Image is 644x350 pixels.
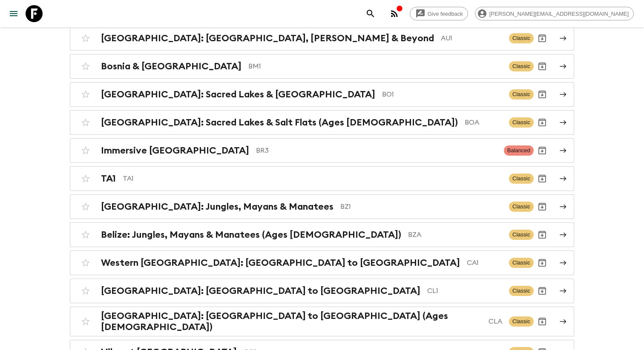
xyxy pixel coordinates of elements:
[534,282,551,299] button: Archive
[509,202,534,212] span: Classic
[534,226,551,243] button: Archive
[534,30,551,47] button: Archive
[534,254,551,271] button: Archive
[509,117,534,128] span: Classic
[509,61,534,71] span: Classic
[70,194,574,219] a: [GEOGRAPHIC_DATA]: Jungles, Mayans & ManateesBZ1ClassicArchive
[509,174,534,184] span: Classic
[101,61,241,72] h2: Bosnia & [GEOGRAPHIC_DATA]
[382,89,502,100] p: BO1
[70,222,574,247] a: Belize: Jungles, Mayans & Manatees (Ages [DEMOGRAPHIC_DATA])BZAClassicArchive
[509,258,534,268] span: Classic
[410,7,468,20] a: Give feedback
[509,316,534,327] span: Classic
[534,142,551,159] button: Archive
[101,145,249,156] h2: Immersive [GEOGRAPHIC_DATA]
[423,11,468,17] span: Give feedback
[534,58,551,75] button: Archive
[70,307,574,336] a: [GEOGRAPHIC_DATA]: [GEOGRAPHIC_DATA] to [GEOGRAPHIC_DATA] (Ages [DEMOGRAPHIC_DATA])CLAClassicArchive
[475,7,634,20] div: [PERSON_NAME][EMAIL_ADDRESS][DOMAIN_NAME]
[101,33,434,44] h2: [GEOGRAPHIC_DATA]: [GEOGRAPHIC_DATA], [PERSON_NAME] & Beyond
[362,5,379,22] button: search adventures
[101,117,458,128] h2: [GEOGRAPHIC_DATA]: Sacred Lakes & Salt Flats (Ages [DEMOGRAPHIC_DATA])
[5,5,22,22] button: menu
[123,174,502,184] p: TA1
[441,33,502,43] p: AU1
[256,145,497,156] p: BR3
[101,285,420,296] h2: [GEOGRAPHIC_DATA]: [GEOGRAPHIC_DATA] to [GEOGRAPHIC_DATA]
[248,61,502,71] p: BM1
[534,313,551,330] button: Archive
[534,198,551,215] button: Archive
[70,279,574,303] a: [GEOGRAPHIC_DATA]: [GEOGRAPHIC_DATA] to [GEOGRAPHIC_DATA]CL1ClassicArchive
[509,33,534,43] span: Classic
[101,257,460,268] h2: Western [GEOGRAPHIC_DATA]: [GEOGRAPHIC_DATA] to [GEOGRAPHIC_DATA]
[70,54,574,79] a: Bosnia & [GEOGRAPHIC_DATA]BM1ClassicArchive
[70,26,574,51] a: [GEOGRAPHIC_DATA]: [GEOGRAPHIC_DATA], [PERSON_NAME] & BeyondAU1ClassicArchive
[101,310,482,333] h2: [GEOGRAPHIC_DATA]: [GEOGRAPHIC_DATA] to [GEOGRAPHIC_DATA] (Ages [DEMOGRAPHIC_DATA])
[467,258,502,268] p: CA1
[101,173,116,184] h2: TA1
[427,286,502,296] p: CL1
[101,229,401,240] h2: Belize: Jungles, Mayans & Manatees (Ages [DEMOGRAPHIC_DATA])
[534,114,551,131] button: Archive
[485,11,633,17] span: [PERSON_NAME][EMAIL_ADDRESS][DOMAIN_NAME]
[465,117,502,128] p: BOA
[70,82,574,107] a: [GEOGRAPHIC_DATA]: Sacred Lakes & [GEOGRAPHIC_DATA]BO1ClassicArchive
[70,250,574,275] a: Western [GEOGRAPHIC_DATA]: [GEOGRAPHIC_DATA] to [GEOGRAPHIC_DATA]CA1ClassicArchive
[70,138,574,163] a: Immersive [GEOGRAPHIC_DATA]BR3BalancedArchive
[534,86,551,103] button: Archive
[509,230,534,240] span: Classic
[504,145,534,156] span: Balanced
[101,89,375,100] h2: [GEOGRAPHIC_DATA]: Sacred Lakes & [GEOGRAPHIC_DATA]
[408,230,502,240] p: BZA
[534,170,551,187] button: Archive
[340,202,502,212] p: BZ1
[489,316,502,327] p: CLA
[509,89,534,100] span: Classic
[101,201,333,212] h2: [GEOGRAPHIC_DATA]: Jungles, Mayans & Manatees
[70,166,574,191] a: TA1TA1ClassicArchive
[509,286,534,296] span: Classic
[70,110,574,135] a: [GEOGRAPHIC_DATA]: Sacred Lakes & Salt Flats (Ages [DEMOGRAPHIC_DATA])BOAClassicArchive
